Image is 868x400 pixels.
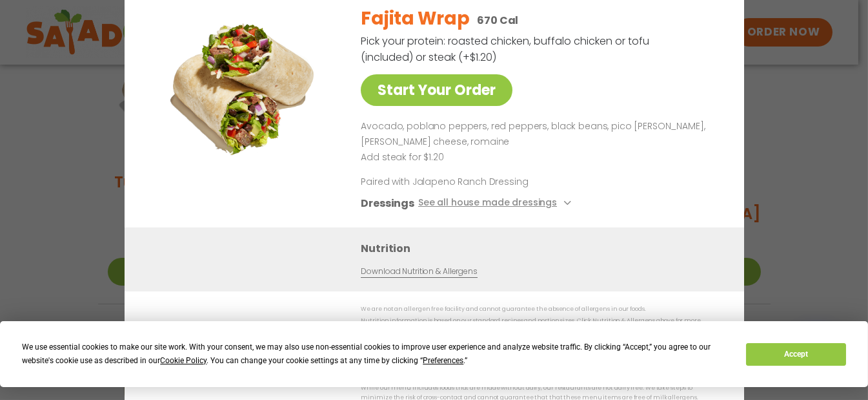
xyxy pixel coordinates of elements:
p: We are not an allergen free facility and cannot guarantee the absence of allergens in our foods. [361,304,718,313]
p: Avocado, poblano peppers, red peppers, black beans, pico [PERSON_NAME], [PERSON_NAME] cheese, rom... [361,119,713,150]
div: Page 1 [361,119,713,165]
h3: Dressings [361,195,414,211]
p: 670 Cal [477,12,518,28]
a: Download Nutrition & Allergens [361,266,477,278]
p: Pick your protein: roasted chicken, buffalo chicken or tofu (included) or steak (+$1.20) [361,33,651,65]
button: Accept [746,343,845,366]
span: Preferences [423,356,463,365]
p: Paired with Jalapeno Ranch Dressing [361,175,600,189]
p: Add steak for $1.20 [361,149,713,165]
div: We use essential cookies to make our site work. With your consent, we may also use non-essential ... [22,341,731,368]
span: Cookie Policy [160,356,207,365]
p: Nutrition information is based on our standard recipes and portion sizes. Click Nutrition & Aller... [361,316,718,336]
a: Start Your Order [361,74,512,106]
button: See all house made dressings [418,195,574,211]
h2: Fajita Wrap [361,5,469,32]
h3: Nutrition [361,240,725,257]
